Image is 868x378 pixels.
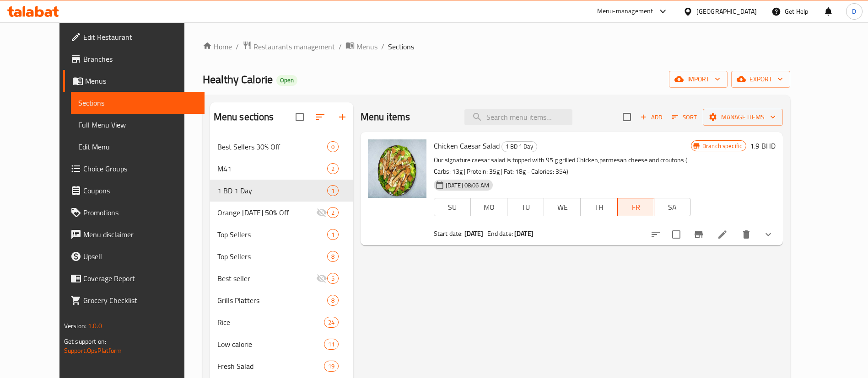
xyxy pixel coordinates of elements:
a: Coupons [63,180,205,202]
h2: Menu sections [214,110,274,124]
div: Grills Platters8 [210,289,353,311]
span: 24 [324,318,338,327]
span: Menu disclaimer [83,229,197,240]
li: / [381,41,384,52]
span: Promotions [83,207,197,218]
div: Orange Friday 50% Off [217,207,316,218]
span: End date: [487,228,513,240]
a: Grocery Checklist [63,289,205,311]
li: / [339,41,342,52]
span: Start date: [434,228,463,240]
span: Coupons [83,185,197,196]
span: 11 [324,340,338,349]
span: Chicken Caesar Salad [434,139,500,153]
button: SA [654,198,691,216]
span: Branch specific [699,142,746,150]
span: Rice [217,317,324,328]
button: sort-choices [645,224,667,245]
p: Our signature caesar salad is topped with 95 g grilled Chicken,parmesan cheese and croutons ( Car... [434,154,691,177]
a: Support.OpsPlatform [64,345,122,357]
div: M412 [210,158,353,180]
span: 0 [328,143,338,151]
span: FR [621,201,651,214]
span: Open [276,76,297,84]
a: Edit Menu [71,136,205,158]
span: Healthy Calorie [203,69,273,90]
div: items [327,229,339,240]
a: Promotions [63,202,205,224]
a: Menu disclaimer [63,224,205,245]
div: 1 BD 1 Day1 [210,180,353,202]
span: D [852,6,856,16]
div: Menu-management [597,6,653,17]
a: Choice Groups [63,158,205,180]
span: 8 [328,252,338,261]
a: Menus [63,70,205,92]
span: Best seller [217,273,316,284]
span: Add [639,112,663,122]
span: Sort items [666,110,703,124]
div: items [324,361,339,372]
div: Grills Platters [217,295,327,306]
span: SA [658,201,687,214]
h6: 1.9 BHD [750,139,776,152]
div: Top Sellers1 [210,224,353,245]
span: MO [474,201,504,214]
a: Coverage Report [63,267,205,289]
a: Edit menu item [717,229,728,240]
span: Upsell [83,251,197,262]
button: show more [757,224,779,245]
div: [GEOGRAPHIC_DATA] [696,6,757,16]
button: SU [434,198,471,216]
span: Sort sections [309,106,331,128]
button: TU [507,198,544,216]
span: Get support on: [64,335,106,347]
span: Low calorie [217,339,324,350]
span: Restaurants management [253,41,335,52]
span: 1 BD 1 Day [217,185,327,196]
span: SU [438,201,467,214]
span: 1 BD 1 Day [502,141,537,152]
span: [DATE] 08:06 AM [442,181,493,190]
span: M41 [217,163,327,174]
span: Grocery Checklist [83,295,197,306]
span: Best Sellers 30% Off [217,141,327,152]
span: 1 [328,186,338,195]
span: Edit Restaurant [83,32,197,43]
div: items [327,141,339,152]
span: Select all sections [290,107,309,127]
span: Orange [DATE] 50% Off [217,207,316,218]
svg: Show Choices [763,229,774,240]
div: 1 BD 1 Day [501,141,537,152]
span: 1.0.0 [88,320,102,332]
img: Chicken Caesar Salad [368,139,426,198]
span: 2 [328,208,338,217]
div: items [327,163,339,174]
span: WE [548,201,577,214]
button: MO [470,198,507,216]
span: 5 [328,274,338,283]
div: Top Sellers8 [210,245,353,267]
div: Top Sellers [217,229,327,240]
button: Add section [331,106,353,128]
span: 8 [328,296,338,305]
button: Add [636,110,666,124]
span: Menus [356,41,377,52]
span: Fresh Salad [217,361,324,372]
span: import [676,74,720,85]
span: 2 [328,165,338,173]
a: Full Menu View [71,114,205,136]
span: Sections [78,97,197,108]
div: items [327,273,339,284]
input: search [464,109,572,125]
div: items [324,317,339,328]
button: Manage items [703,109,783,126]
li: / [236,41,239,52]
span: Branches [83,53,197,64]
